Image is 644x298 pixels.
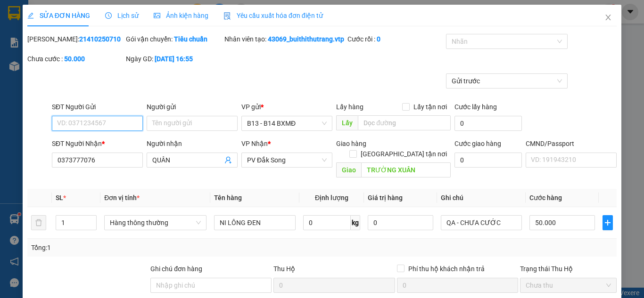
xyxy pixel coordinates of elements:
div: Tổng: 1 [31,242,249,253]
span: Giá trị hàng [368,194,403,201]
div: Trạng thái Thu Hộ [520,264,617,274]
span: Lấy tận nơi [410,102,451,112]
input: Dọc đường [361,162,451,177]
label: Ghi chú đơn hàng [150,265,202,273]
input: VD: Bàn, Ghế [214,215,296,230]
span: SỬA ĐƠN HÀNG [27,12,90,19]
span: clock-circle [105,12,112,19]
div: VP gửi [241,102,332,112]
span: Lịch sử [105,12,139,19]
span: Hàng thông thường [110,216,201,230]
b: 43069_buithithutrang.vtp [268,35,344,43]
span: PV Đắk Song [247,153,327,167]
input: Dọc đường [358,115,451,130]
span: close [604,14,612,21]
button: Close [595,5,621,31]
span: Phí thu hộ khách nhận trả [405,264,488,274]
img: icon [223,12,231,20]
span: Gửi trước [452,74,561,88]
b: [DATE] 16:55 [155,55,193,63]
th: Ghi chú [437,189,526,207]
div: SĐT Người Gửi [52,102,143,112]
b: 21410250710 [79,35,121,43]
div: Người nhận [147,138,238,149]
span: SL [56,194,63,201]
span: Đơn vị tính [104,194,140,201]
div: [PERSON_NAME]: [27,34,124,44]
div: Cước rồi : [347,34,444,44]
span: Cước hàng [529,194,562,201]
span: Yêu cầu xuất hóa đơn điện tử [223,12,323,19]
b: 0 [377,35,380,43]
div: Ngày GD: [126,54,223,64]
div: Gói vận chuyển: [126,34,223,44]
input: Ghi Chú [441,215,522,230]
input: Cước giao hàng [454,153,522,168]
span: B13 - B14 BXMĐ [247,116,327,130]
span: plus [603,219,613,226]
b: 50.000 [64,55,85,63]
div: Người gửi [147,102,238,112]
span: Tên hàng [214,194,242,201]
span: [GEOGRAPHIC_DATA] tận nơi [357,149,451,159]
span: kg [351,215,360,230]
span: Ảnh kiện hàng [154,12,208,19]
span: Giao [336,162,361,177]
label: Cước giao hàng [454,140,501,147]
span: VP Nhận [241,140,268,147]
span: picture [154,12,160,19]
span: user-add [224,156,232,164]
span: Chưa thu [526,278,611,292]
div: CMND/Passport [526,138,617,149]
div: Nhân viên tạo: [224,34,346,44]
span: Định lượng [315,194,348,201]
button: plus [603,215,613,230]
span: Giao hàng [336,140,366,147]
span: Thu Hộ [273,265,295,273]
input: Cước lấy hàng [454,116,522,131]
span: edit [27,12,34,19]
span: Lấy [336,115,358,130]
div: SĐT Người Nhận [52,138,143,149]
b: Tiêu chuẩn [174,35,207,43]
div: Chưa cước : [27,54,124,64]
span: Lấy hàng [336,103,363,111]
button: delete [31,215,46,230]
input: Ghi chú đơn hàng [150,278,272,293]
label: Cước lấy hàng [454,103,497,111]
